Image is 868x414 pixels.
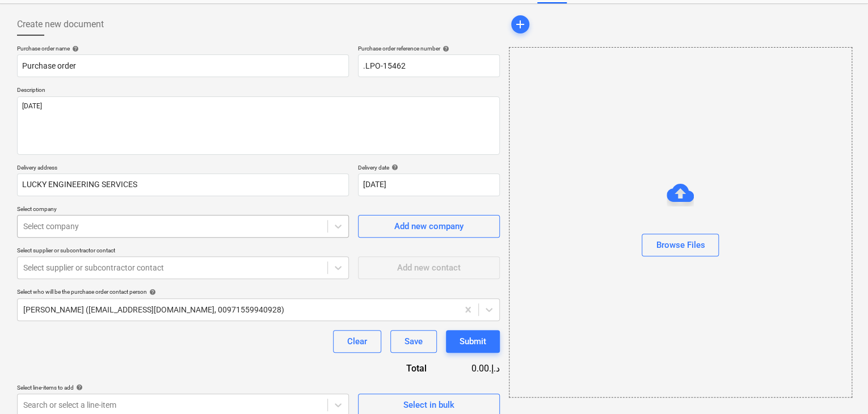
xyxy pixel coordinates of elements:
div: Select in bulk [403,398,454,412]
input: Order number [358,54,500,77]
div: Purchase order name [17,45,349,52]
input: Delivery address [17,174,349,196]
span: Create new document [17,18,104,31]
iframe: Chat Widget [811,360,868,414]
div: Purchase order reference number [358,45,500,52]
button: Browse Files [642,234,719,256]
button: Clear [333,330,381,353]
div: Delivery date [358,164,500,171]
span: help [389,164,398,171]
div: 0.00د.إ.‏ [445,362,500,375]
div: Add new company [394,219,464,234]
input: Delivery date not specified [358,174,500,196]
p: Select company [17,205,349,215]
button: Save [390,330,437,353]
button: Submit [446,330,500,353]
span: help [70,45,79,52]
span: add [513,18,527,31]
div: Submit [460,334,486,349]
div: Total [352,362,445,375]
div: Select who will be the purchase order contact person [17,288,500,295]
textarea: [DATE] [17,96,500,155]
input: Document name [17,54,349,77]
div: Clear [347,334,367,349]
p: Select supplier or subcontractor contact [17,247,349,256]
span: help [440,45,449,52]
p: Description [17,86,500,96]
span: help [74,384,83,391]
span: help [147,289,156,295]
div: Save [404,334,423,349]
div: Browse Files [656,238,705,252]
div: Select line-items to add [17,384,349,391]
button: Add new company [358,215,500,238]
p: Delivery address [17,164,349,174]
div: Browse Files [509,47,852,398]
